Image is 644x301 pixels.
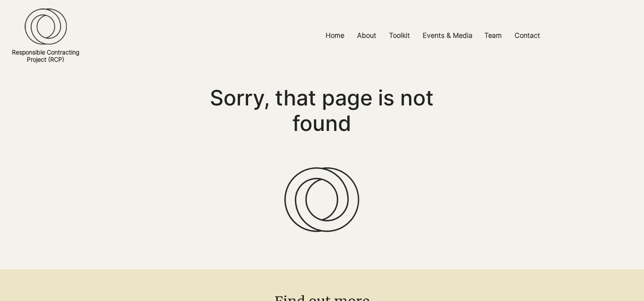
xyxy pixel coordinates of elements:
[353,26,381,45] p: About
[383,26,416,45] a: Toolkit
[12,48,79,63] a: Responsible ContractingProject (RCP)
[319,26,351,45] a: Home
[321,26,349,45] p: Home
[480,26,506,45] p: Team
[385,26,414,45] p: Toolkit
[418,26,477,45] p: Events & Media
[351,26,383,45] a: About
[200,85,444,136] h2: Sorry, that page is not found
[222,26,644,45] nav: Site
[508,26,547,45] a: Contact
[510,26,544,45] p: Contact
[416,26,478,45] a: Events & Media
[478,26,508,45] a: Team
